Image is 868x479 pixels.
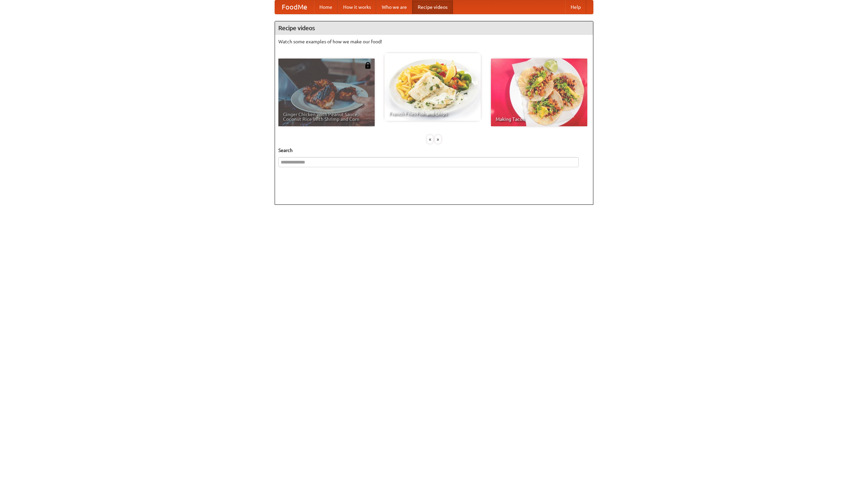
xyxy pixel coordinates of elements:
a: Home [314,0,338,14]
div: « [427,135,433,144]
h5: Search [278,147,590,154]
p: Watch some examples of how we make our food! [278,38,590,45]
div: » [435,135,441,144]
a: How it works [338,0,376,14]
a: Making Tacos [491,59,587,126]
a: French Fries Fish and Chips [384,53,481,121]
a: Who we are [376,0,412,14]
img: 483408.png [364,62,371,69]
a: Recipe videos [412,0,453,14]
span: French Fries Fish and Chips [389,111,476,116]
a: FoodMe [275,0,314,14]
span: Making Tacos [496,117,583,122]
h4: Recipe videos [275,21,593,35]
a: Help [565,0,586,14]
